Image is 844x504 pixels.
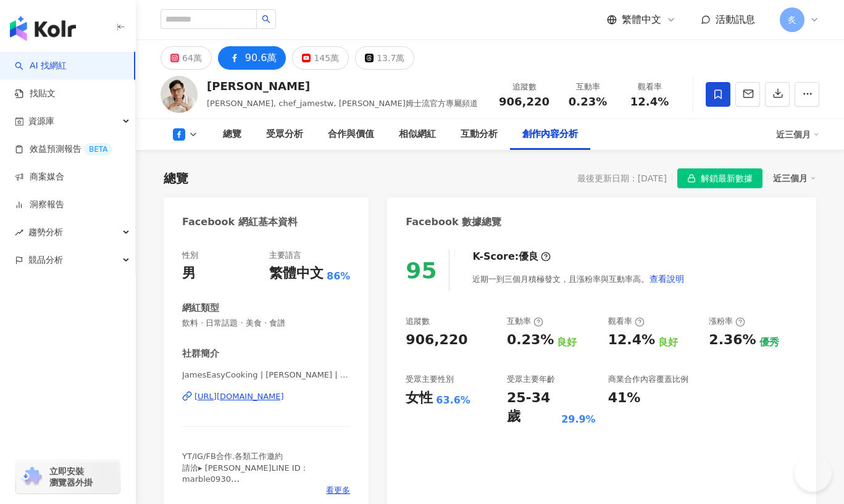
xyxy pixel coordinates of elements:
a: [URL][DOMAIN_NAME] [182,391,350,402]
button: 解鎖最新數據 [677,168,763,188]
span: 活動訊息 [716,14,755,25]
div: 追蹤數 [406,316,430,327]
div: 社群簡介 [182,347,219,360]
span: 906,220 [499,95,549,108]
div: 29.9% [561,413,596,426]
span: 看更多 [326,485,350,496]
div: K-Score : [472,250,551,263]
iframe: Help Scout Beacon - Open [795,455,832,492]
div: 良好 [658,336,678,349]
div: 64萬 [182,49,202,67]
div: 13.7萬 [377,49,404,67]
span: 炙 [788,13,796,27]
span: [PERSON_NAME], chef_jamestw, [PERSON_NAME]姆士流官方專屬頻道 [207,99,478,108]
div: 優良 [519,250,538,263]
div: [URL][DOMAIN_NAME] [194,391,284,402]
div: 受眾主要性別 [406,374,454,385]
div: 互動率 [564,81,611,93]
div: 12.4% [608,331,655,350]
div: 網紅類型 [182,302,219,315]
div: 繁體中文 [269,264,324,283]
span: rise [15,228,23,237]
button: 90.6萬 [218,46,286,70]
div: [PERSON_NAME] [207,78,478,94]
img: logo [10,16,76,41]
div: 主要語言 [269,250,301,261]
div: 近期一到三個月積極發文，且漲粉率與互動率高。 [472,266,685,291]
span: 查看說明 [650,274,684,284]
div: 男 [182,264,196,283]
div: 追蹤數 [499,81,549,93]
span: 立即安裝 瀏覽器外掛 [49,466,93,488]
a: searchAI 找網紅 [15,60,67,72]
span: JamesEasyCooking | [PERSON_NAME] | JamesEasyCooking [182,370,350,381]
div: 總覽 [223,127,241,142]
div: 相似網紅 [399,127,436,142]
div: Facebook 數據總覽 [406,215,501,229]
button: 145萬 [292,46,349,70]
span: 繁體中文 [622,13,661,27]
div: 95 [406,258,437,283]
div: 女性 [406,389,433,408]
div: 優秀 [759,336,779,349]
a: 效益預測報告BETA [15,143,112,155]
div: 商業合作內容覆蓋比例 [608,374,688,385]
div: 受眾主要年齡 [507,374,555,385]
button: 64萬 [161,46,212,70]
span: 86% [327,270,350,283]
div: 創作內容分析 [522,127,578,142]
span: 資源庫 [28,107,54,135]
div: 觀看率 [608,316,645,327]
div: 互動率 [507,316,543,327]
div: 良好 [557,336,577,349]
div: 25-34 歲 [507,389,558,427]
div: 漲粉率 [709,316,745,327]
div: 近三個月 [773,170,816,186]
div: 近三個月 [776,125,819,144]
span: 解鎖最新數據 [701,169,753,189]
div: Facebook 網紅基本資料 [182,215,298,229]
div: 906,220 [406,331,467,350]
div: 性別 [182,250,198,261]
div: 觀看率 [626,81,673,93]
span: 飲料 · 日常話題 · 美食 · 食譜 [182,318,350,329]
button: 查看說明 [649,266,685,291]
img: chrome extension [20,467,44,487]
div: 總覽 [164,170,188,187]
div: 互動分析 [461,127,498,142]
div: 145萬 [314,49,339,67]
div: 41% [608,389,641,408]
div: 受眾分析 [266,127,303,142]
span: 0.23% [569,96,607,108]
div: 0.23% [507,331,554,350]
div: 最後更新日期：[DATE] [577,173,667,183]
div: 63.6% [436,394,470,407]
button: 13.7萬 [355,46,414,70]
img: KOL Avatar [161,76,198,113]
span: 趨勢分析 [28,218,63,246]
a: chrome extension立即安裝 瀏覽器外掛 [16,460,120,494]
span: search [262,15,270,23]
div: 2.36% [709,331,756,350]
a: 洞察報告 [15,199,64,211]
a: 找貼文 [15,88,56,100]
div: 合作與價值 [328,127,374,142]
span: 競品分析 [28,246,63,274]
span: 12.4% [630,96,669,108]
a: 商案媒合 [15,171,64,183]
div: 90.6萬 [245,49,277,67]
